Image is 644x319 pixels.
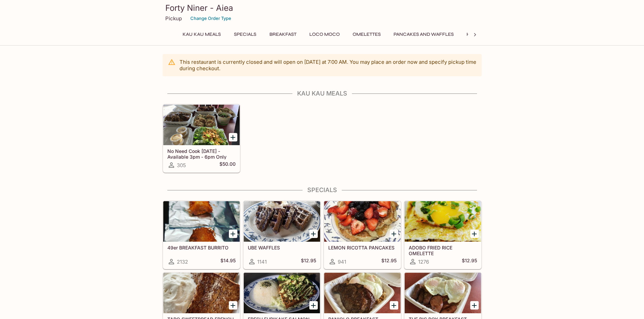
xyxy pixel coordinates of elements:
h5: $12.95 [462,258,477,266]
h5: 49er BREAKFAST BURRITO [167,245,236,250]
h4: Specials [163,186,482,194]
button: Omelettes [349,30,384,39]
a: No Need Cook [DATE] - Available 3pm - 6pm Only305$50.00 [163,104,240,172]
div: TARO SWEETBREAD FRENCH TOAST [163,273,240,313]
button: Add FRESH FURIKAKE SALMON [309,301,318,310]
span: 305 [177,162,186,168]
a: ADOBO FRIED RICE OMELETTE1276$12.95 [404,201,481,269]
div: THE BIG BOY BREAKFAST [405,273,481,313]
button: Add ADOBO FRIED RICE OMELETTE [470,230,479,238]
h5: $12.95 [301,258,316,266]
h3: Forty Niner - Aiea [165,3,479,13]
h5: ADOBO FRIED RICE OMELETTE [409,245,477,256]
button: Add UBE WAFFLES [309,230,318,238]
h4: Kau Kau Meals [163,90,482,97]
div: 49er BREAKFAST BURRITO [163,201,240,242]
span: 2132 [177,259,188,265]
span: 941 [338,259,346,265]
span: 1276 [418,259,429,265]
div: ADOBO FRIED RICE OMELETTE [405,201,481,242]
button: Add LEMON RICOTTA PANCAKES [390,230,398,238]
h5: $12.95 [381,258,397,266]
button: Add No Need Cook Today - Available 3pm - 6pm Only [229,133,237,141]
button: Change Order Type [187,13,234,24]
p: This restaurant is currently closed and will open on [DATE] at 7:00 AM . You may place an order n... [180,59,476,72]
button: Kau Kau Meals [179,30,224,39]
h5: UBE WAFFLES [248,245,316,250]
span: 1141 [257,259,267,265]
div: FRESH FURIKAKE SALMON [244,273,320,313]
button: Loco Moco [306,30,343,39]
a: UBE WAFFLES1141$12.95 [243,201,320,269]
div: LEMON RICOTTA PANCAKES [324,201,401,242]
div: PANIOLO BREAKFAST [324,273,401,313]
button: Pancakes and Waffles [390,30,457,39]
h5: LEMON RICOTTA PANCAKES [328,245,397,250]
button: Add THE BIG BOY BREAKFAST [470,301,479,310]
div: No Need Cook Today - Available 3pm - 6pm Only [163,105,240,145]
button: Add PANIOLO BREAKFAST [390,301,398,310]
h5: $50.00 [219,161,236,169]
button: Breakfast [266,30,300,39]
a: LEMON RICOTTA PANCAKES941$12.95 [324,201,401,269]
div: UBE WAFFLES [244,201,320,242]
button: Specials [230,30,260,39]
a: 49er BREAKFAST BURRITO2132$14.95 [163,201,240,269]
button: Add TARO SWEETBREAD FRENCH TOAST [229,301,237,310]
h5: No Need Cook [DATE] - Available 3pm - 6pm Only [167,148,236,159]
button: Add 49er BREAKFAST BURRITO [229,230,237,238]
button: Hawaiian Style French Toast [463,30,546,39]
p: Pickup [165,15,182,22]
h5: $14.95 [220,258,236,266]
